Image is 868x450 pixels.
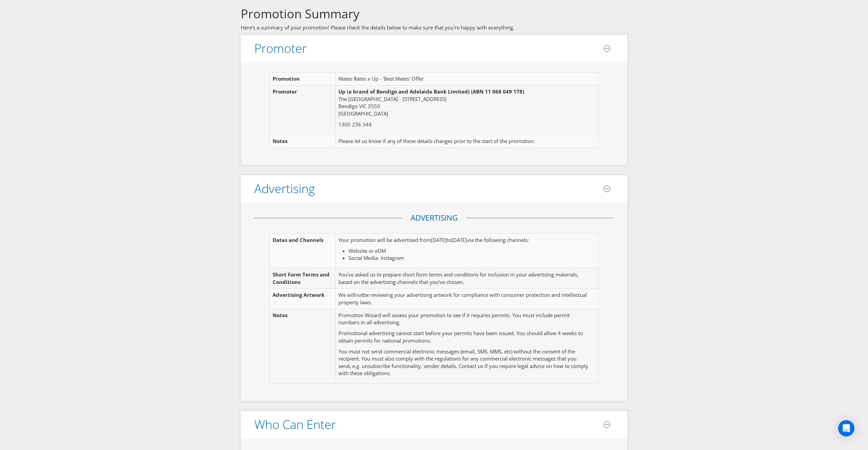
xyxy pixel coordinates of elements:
[467,237,529,243] span: via the following channels:
[270,309,336,384] td: Notes
[270,289,336,309] td: Advertising Artwork
[431,237,447,243] span: [DATE]
[349,254,378,261] span: Social Media
[451,237,467,243] span: [DATE]
[338,291,587,305] span: be reviewing your advertising artwork for compliance with consumer protection and intellectual pr...
[241,24,627,31] p: Here's a summary of your promotion! Please check the details below to make sure that you're happy...
[335,135,591,147] td: Please let us know if any of these details changes prior to the start of the promotion.
[338,291,355,298] span: We will
[349,247,386,254] span: Website or eDM
[241,7,627,21] h3: Promotion Summary
[254,182,315,196] h3: Advertising
[447,237,451,243] span: to
[270,268,336,289] td: Short Form Terms and Conditions
[270,135,336,147] td: Notes
[254,418,336,431] h3: Who Can Enter
[338,103,358,109] span: Bendigo
[338,110,388,117] span: [GEOGRAPHIC_DATA]
[338,121,589,128] p: 1300 236 344
[355,291,363,298] span: not
[368,103,380,109] span: 3550
[273,88,297,95] span: Promoter
[359,103,367,109] span: VIC
[270,234,336,268] td: Dates and Channels
[335,73,591,85] td: Mates Rates x Up - 'Best Mates' Offer
[270,73,336,85] td: Promotion
[338,96,447,102] span: The [GEOGRAPHIC_DATA] - [STREET_ADDRESS]
[338,88,470,95] span: Up (a brand of Bendigo and Adelaide Bank Limited)
[338,312,590,326] p: Promotion Wizard will assess your promotion to see if it requires permits. You must include permi...
[338,237,431,243] span: Your promotion will be advertised from
[471,88,524,95] span: (ABN 11 068 049 178)
[338,271,578,285] span: You've asked us to prepare short form terms and conditions for inclusion in your advertising mate...
[838,420,854,436] div: Open Intercom Messenger
[378,254,404,261] span: - Instagram
[254,40,307,57] span: Promoter
[338,348,590,377] p: You must not send commercial electronic messages (email, SMS, MMS, etc) without the consent of th...
[338,330,590,344] p: Promotional advertising cannot start before your permits have been issued. You should allow 4 wee...
[402,212,466,223] legend: Advertising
